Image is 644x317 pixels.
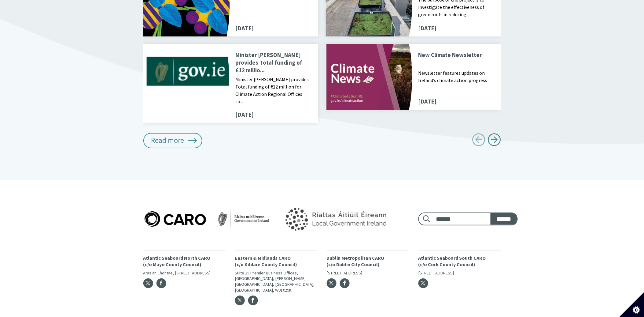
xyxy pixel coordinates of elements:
[418,69,493,92] p: Newsletter features updates on Ireland’s climate action progress
[248,296,258,305] a: Facebook
[143,210,270,228] img: Caro logo
[326,44,501,110] a: New Climate Newsletter Newsletter features updates on Ireland’s climate action progress [DATE]
[418,255,501,268] p: Atlantic Seaboard South CARO (c/o Cork County Council)
[235,270,318,293] p: Suite 25 Premier Business Offices, [GEOGRAPHIC_DATA], [PERSON_NAME][GEOGRAPHIC_DATA], [GEOGRAPHIC...
[143,133,203,148] a: Read more
[235,296,245,305] a: Twitter
[235,255,318,268] p: Eastern & Midlands CARO (c/o Kildare County Council)
[236,76,311,105] p: Minister [PERSON_NAME] provides Total funding of €12 million for Climate Action Regional Offices ...
[327,278,337,288] a: Twitter
[143,270,226,276] p: Aras an Chontae, [STREET_ADDRESS]
[620,292,644,317] button: Set cookie preferences
[418,97,436,106] span: [DATE]
[236,24,254,33] span: [DATE]
[236,110,254,119] span: [DATE]
[271,200,399,238] img: Government of Ireland logo
[340,278,350,288] a: Facebook
[418,24,436,33] span: [DATE]
[418,278,428,288] a: Twitter
[236,51,311,74] p: Minister [PERSON_NAME] provides Total funding of €12 millio...
[327,270,409,276] p: [STREET_ADDRESS]
[418,51,493,68] p: New Climate Newsletter
[418,270,501,276] p: [STREET_ADDRESS]
[143,255,226,268] p: Atlantic Seaboard North CARO (c/o Mayo County Council)
[156,278,166,288] a: Facebook
[143,278,153,288] a: Twitter
[327,255,409,268] p: Dublin Metropolitan CARO (c/o Dublin City Council)
[143,44,318,123] a: Minister [PERSON_NAME] provides Total funding of €12 millio... Minister [PERSON_NAME] provides To...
